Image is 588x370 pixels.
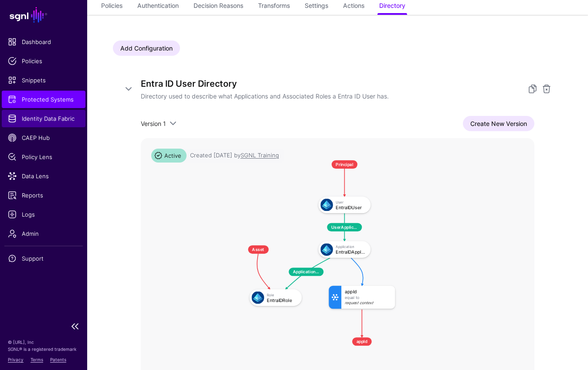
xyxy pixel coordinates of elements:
[336,244,366,249] div: Application
[248,245,268,254] span: Asset
[141,120,166,127] span: Version 1
[345,301,391,306] div: Request Context
[241,152,279,159] app-identifier: SGNL Training
[8,76,79,85] span: Snippets
[2,91,85,108] a: Protected Systems
[50,357,66,362] a: Patents
[8,114,79,123] span: Identity Data Fabric
[2,148,85,166] a: Policy Lens
[8,210,79,219] span: Logs
[289,268,323,276] span: ApplicationRole
[8,95,79,104] span: Protected Systems
[8,254,79,263] span: Support
[8,191,79,200] span: Reports
[463,116,534,131] a: Create New Version
[8,339,79,346] p: © [URL], Inc
[8,346,79,353] p: SGNL® is a registered trademark
[336,249,366,254] div: EntraIDApplication
[8,37,79,46] span: Dashboard
[8,57,79,65] span: Policies
[327,223,362,231] span: UserApplication
[2,187,85,204] a: Reports
[352,337,372,346] span: appId
[8,229,79,238] span: Admin
[331,160,357,169] span: Principal
[345,289,391,294] div: appId
[8,357,24,362] a: Privacy
[31,357,43,362] a: Terms
[2,225,85,242] a: Admin
[320,243,333,256] img: svg+xml;base64,PHN2ZyB3aWR0aD0iNjQiIGhlaWdodD0iNjQiIHZpZXdCb3g9IjAgMCA2NCA2NCIgZmlsbD0ibm9uZSIgeG...
[8,172,79,180] span: Data Lens
[267,293,297,297] div: Role
[2,110,85,127] a: Identity Data Fabric
[2,206,85,223] a: Logs
[2,167,85,185] a: Data Lens
[252,291,264,304] img: svg+xml;base64,PHN2ZyB3aWR0aD0iNjQiIGhlaWdodD0iNjQiIHZpZXdCb3g9IjAgMCA2NCA2NCIgZmlsbD0ibm9uZSIgeG...
[320,199,333,211] img: svg+xml;base64,PHN2ZyB3aWR0aD0iNjQiIGhlaWdodD0iNjQiIHZpZXdCb3g9IjAgMCA2NCA2NCIgZmlsbD0ibm9uZSIgeG...
[8,153,79,161] span: Policy Lens
[345,295,391,300] div: Equal To
[336,200,366,204] div: User
[113,41,180,56] a: Add Configuration
[2,129,85,146] a: CAEP Hub
[2,52,85,70] a: Policies
[190,151,279,160] div: Created [DATE] by
[141,77,517,91] h5: Entra ID User Directory
[8,133,79,142] span: CAEP Hub
[5,5,82,24] a: SGNL
[151,149,187,163] span: Active
[2,71,85,89] a: Snippets
[267,298,297,302] div: EntraIDRole
[336,205,366,210] div: EntraIDUser
[2,33,85,51] a: Dashboard
[141,92,517,101] p: Directory used to describe what Applications and Associated Roles a Entra ID User has.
